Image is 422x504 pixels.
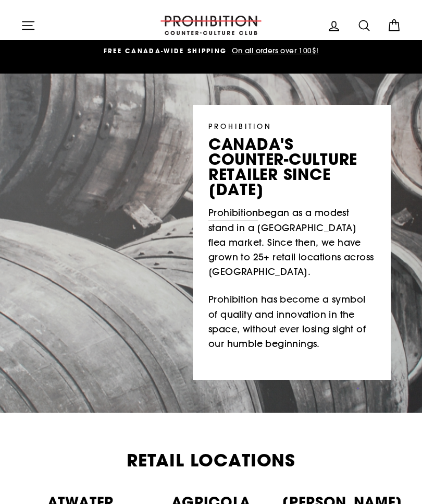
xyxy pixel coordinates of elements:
p: Prohibition has become a symbol of quality and innovation in the space, without ever losing sight... [208,292,375,351]
h2: Retail Locations [21,452,401,469]
a: Prohibition [208,206,258,221]
span: FREE CANADA-WIDE SHIPPING [104,46,227,55]
span: On all orders over 100$! [229,46,319,55]
p: began as a modest stand in a [GEOGRAPHIC_DATA] flea market. Since then, we have grown to 25+ reta... [208,206,375,280]
img: PROHIBITION COUNTER-CULTURE CLUB [159,16,263,35]
p: PROHIBITION [208,121,375,131]
p: canada's counter-culture retailer since [DATE] [208,137,375,198]
a: FREE CANADA-WIDE SHIPPING On all orders over 100$! [23,45,399,57]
